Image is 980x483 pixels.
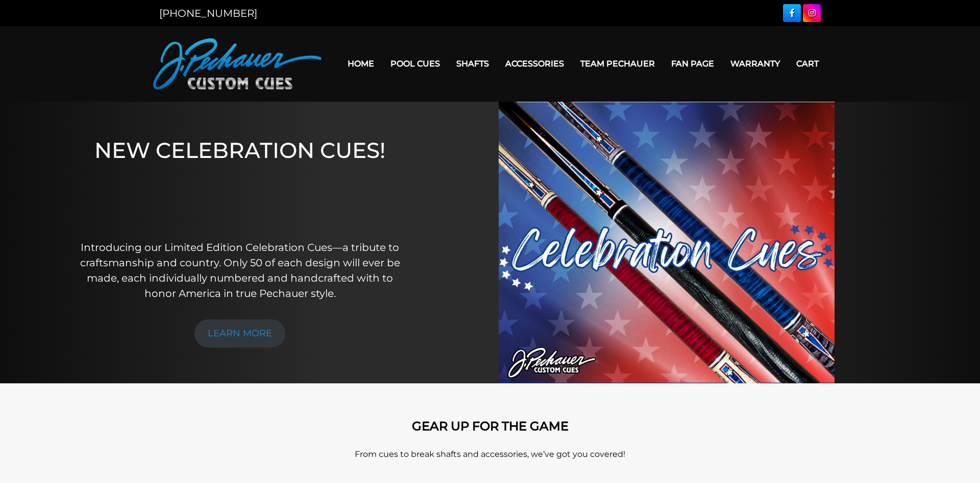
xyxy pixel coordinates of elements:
[448,51,497,77] a: Shafts
[79,240,401,301] p: Introducing our Limited Edition Celebration Cues—a tribute to craftsmanship and country. Only 50 ...
[79,137,401,226] h1: NEW CELEBRATION CUES!
[788,51,827,77] a: Cart
[339,51,382,77] a: Home
[412,419,569,433] strong: GEAR UP FOR THE GAME
[194,319,285,348] a: LEARN MORE
[199,448,781,461] p: From cues to break shafts and accessories, we’ve got you covered!
[497,51,572,77] a: Accessories
[572,51,663,77] a: Team Pechauer
[722,51,788,77] a: Warranty
[153,38,322,89] img: Pechauer Custom Cues
[663,51,722,77] a: Fan Page
[159,7,257,19] a: [PHONE_NUMBER]
[382,51,448,77] a: Pool Cues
